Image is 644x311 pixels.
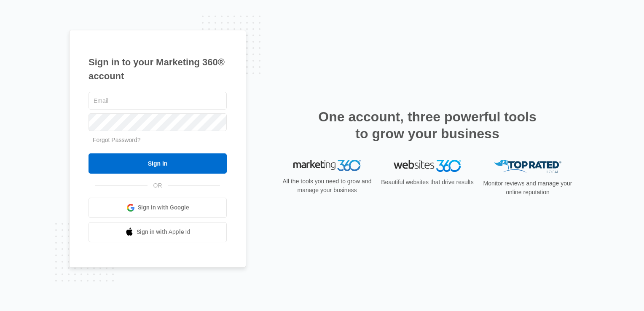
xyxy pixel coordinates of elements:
[89,55,227,83] h1: Sign in to your Marketing 360® account
[148,181,168,190] span: OR
[380,178,475,187] p: Beautiful websites that drive results
[316,108,539,142] h2: One account, three powerful tools to grow your business
[137,228,191,236] span: Sign in with Apple Id
[89,198,227,218] a: Sign in with Google
[138,203,189,212] span: Sign in with Google
[89,222,227,242] a: Sign in with Apple Id
[89,153,227,174] input: Sign In
[93,137,141,143] a: Forgot Password?
[280,177,374,195] p: All the tools you need to grow and manage your business
[494,160,561,174] img: Top Rated Local
[89,92,227,110] input: Email
[480,179,575,197] p: Monitor reviews and manage your online reputation
[293,160,361,172] img: Marketing 360
[394,160,461,172] img: Websites 360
